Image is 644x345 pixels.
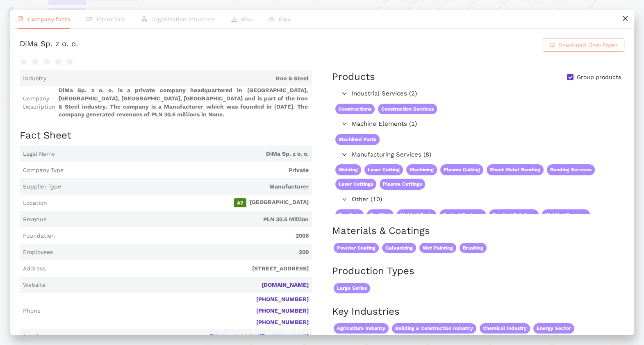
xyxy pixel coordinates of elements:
[364,164,403,175] span: Laser Cutting
[58,232,309,240] span: 2006
[58,150,309,158] span: DiMa Sp. z o. o.
[332,264,624,278] h2: Production Types
[23,183,61,191] span: Supplier Type
[332,148,624,161] div: Manufacturing Services (8)
[332,305,624,319] h2: Key Industries
[64,183,309,191] span: Manufacturer
[440,164,483,175] span: Plasma Cutting
[342,197,347,202] span: right
[23,307,41,315] span: Phone
[23,95,55,111] span: Company Description
[23,150,55,158] span: Legal Name
[380,179,425,190] span: Plasma Cuttings
[141,16,147,22] span: apartment
[616,10,634,28] button: close
[269,16,275,22] span: eye
[54,58,62,66] span: star
[23,333,39,341] span: Email
[50,198,309,207] span: [GEOGRAPHIC_DATA]
[489,209,539,220] span: Bending Solutions
[549,42,555,49] span: cloud-download
[352,195,620,204] span: Other (10)
[542,209,590,220] span: Welding Services
[49,265,309,273] span: [STREET_ADDRESS]
[332,193,624,206] div: Other (10)
[352,89,620,99] span: Industrial Services (2)
[23,75,46,83] span: Industry
[480,323,530,334] span: Chemical Industry
[332,87,624,100] div: Industrial Services (2)
[23,232,55,240] span: Foundation
[419,243,456,253] span: Wet Painting
[378,104,437,115] span: Construction Services
[23,166,64,175] span: Company Type
[622,15,628,22] span: close
[31,58,39,66] span: star
[547,164,595,175] span: Bending Services
[558,41,618,50] span: Download One-Pager
[487,164,544,175] span: Sheet Metal Bending
[335,209,364,220] span: Bendings
[56,248,309,256] span: 200
[342,152,347,157] span: right
[460,243,487,253] span: Brushing
[367,209,394,220] span: Profiling
[66,58,74,66] span: star
[28,16,70,23] span: Company facts
[332,224,624,238] h2: Materials & Coatings
[334,243,379,253] span: Powder Coating
[439,209,486,220] span: Control Systems
[23,248,53,256] span: Employees
[67,166,309,175] span: Private
[59,86,309,118] span: DiMa Sp. z o. o. is a private company headquartered in [GEOGRAPHIC_DATA], [GEOGRAPHIC_DATA], [GEO...
[96,16,125,23] span: Financials
[382,243,416,253] span: Galvanizing
[50,216,309,224] span: PLN 30.5 Million
[151,16,215,23] span: Organization structure
[231,16,237,22] span: warning
[342,121,347,126] span: right
[543,39,624,52] button: cloud-downloadDownload One-Pager
[86,16,92,22] span: fund-view
[50,75,309,83] span: Iron & Steel
[573,73,624,82] span: Group products
[533,323,574,334] span: Energy Sector
[332,70,375,84] div: Products
[334,323,389,334] span: Agriculture Industry
[406,164,437,175] span: Machining
[241,16,253,23] span: Risk
[23,265,46,273] span: Address
[23,281,46,289] span: Website
[279,16,290,23] span: ESG
[234,198,246,207] span: A2
[335,164,361,175] span: Welding
[20,129,312,143] h2: Fact Sheet
[334,283,370,293] span: Large Series
[23,216,47,224] span: Revenue
[332,118,624,131] div: Machine Elements (1)
[342,91,347,96] span: right
[352,150,620,160] span: Manufacturing Services (8)
[20,58,28,66] span: star
[335,179,376,190] span: Laser Cuttings
[335,104,375,115] span: Constructions
[23,199,47,207] span: Location
[397,209,436,220] span: Welded Parts
[335,134,380,145] span: Machined Parts
[392,323,476,334] span: Building & Construction Industry
[43,58,51,66] span: star
[352,119,620,129] span: Machine Elements (1)
[20,39,78,52] div: DiMa Sp. z o. o.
